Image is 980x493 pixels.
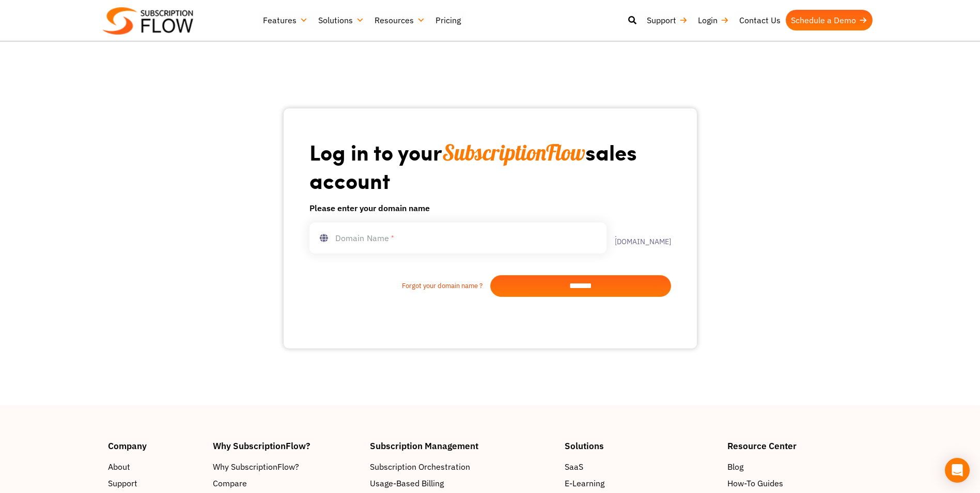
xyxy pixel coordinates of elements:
[565,477,604,489] span: E-Learning
[370,477,555,489] a: Usage-Based Billing
[213,441,360,450] h4: Why SubscriptionFlow?
[727,460,743,473] span: Blog
[606,231,671,245] label: .[DOMAIN_NAME]
[258,10,313,30] a: Features
[108,460,203,473] a: About
[642,10,693,30] a: Support
[313,10,369,30] a: Solutions
[370,477,444,489] span: Usage-Based Billing
[442,139,585,166] span: SubscriptionFlow
[108,441,203,450] h4: Company
[369,10,430,30] a: Resources
[430,10,466,30] a: Pricing
[108,460,130,473] span: About
[734,10,786,30] a: Contact Us
[103,7,193,35] img: Subscriptionflow
[370,441,555,450] h4: Subscription Management
[565,477,717,489] a: E-Learning
[370,460,470,473] span: Subscription Orchestration
[727,477,783,489] span: How-To Guides
[693,10,734,30] a: Login
[727,477,872,489] a: How-To Guides
[786,10,873,30] a: Schedule a Demo
[309,138,671,194] h1: Log in to your sales account
[213,460,360,473] a: Why SubscriptionFlow?
[945,458,970,483] div: Open Intercom Messenger
[213,477,360,489] a: Compare
[370,460,555,473] a: Subscription Orchestration
[727,441,872,450] h4: Resource Center
[727,460,872,473] a: Blog
[108,477,203,489] a: Support
[309,281,490,291] a: Forgot your domain name ?
[108,477,137,489] span: Support
[565,441,717,450] h4: Solutions
[309,202,671,214] h6: Please enter your domain name
[565,460,583,473] span: SaaS
[213,477,247,489] span: Compare
[213,460,299,473] span: Why SubscriptionFlow?
[565,460,717,473] a: SaaS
